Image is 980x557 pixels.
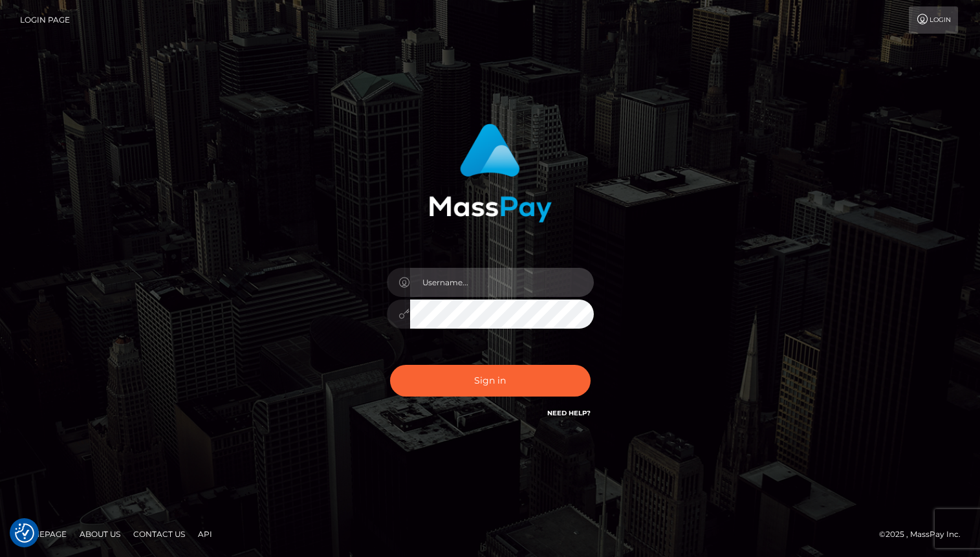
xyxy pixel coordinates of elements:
img: Revisit consent button [15,523,34,543]
img: MassPay Login [429,124,552,223]
a: Login Page [20,6,70,34]
input: Username... [410,268,594,297]
a: About Us [74,524,125,544]
a: Login [909,6,958,34]
a: Need Help? [547,409,591,417]
button: Sign in [390,365,591,397]
a: Homepage [14,524,72,544]
button: Consent Preferences [15,523,34,543]
a: Contact Us [128,524,190,544]
div: © 2025 , MassPay Inc. [879,527,970,541]
a: API [193,524,217,544]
